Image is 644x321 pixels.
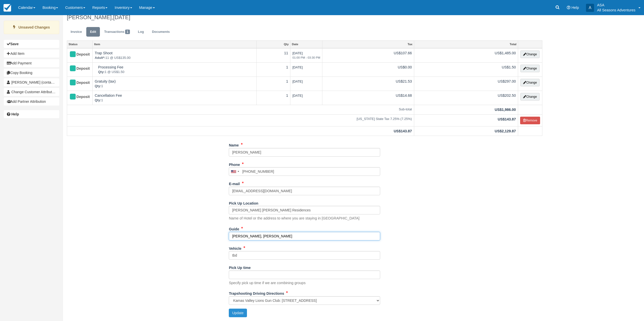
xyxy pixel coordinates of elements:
a: Invoice [67,27,86,37]
button: Add Item [4,50,59,58]
button: Add Partner Attribution [4,97,59,106]
strong: Adult* [95,56,105,60]
td: US$1,485.00 [414,48,518,63]
a: Log [134,27,148,37]
strong: US$1,986.00 [495,108,516,112]
button: Change Customer Attribution [4,88,59,96]
span: [PERSON_NAME] (contact) [11,80,55,84]
span: 1 [56,80,61,85]
td: US$1.50 [414,62,518,77]
label: Guide [229,225,239,232]
em: 1 [95,84,254,89]
div: A [586,4,594,12]
strong: US$143.87 [394,129,412,133]
strong: Qty [95,98,101,102]
p: All Seasons Adventures [597,8,635,13]
span: [DATE] [292,80,303,83]
td: US$107.66 [322,48,414,63]
button: Change [520,79,540,86]
label: Name [229,141,239,148]
em: 01:00 PM - 03:30 PM [292,56,320,60]
button: Update [229,309,247,317]
p: Specify pick up time if we are combining groups [229,280,305,286]
label: E-mail [229,180,240,187]
td: US$0.00 [322,62,414,77]
span: [DATE] [113,14,130,20]
strong: US$143.87 [498,117,516,121]
div: Deposit [69,51,86,59]
td: Cancellation Fee [93,91,256,105]
div: Deposit [69,93,86,101]
label: Phone [229,160,240,167]
td: 1 [256,77,290,91]
td: 1 [256,91,290,105]
button: Add Payment [4,59,59,67]
label: Pick Up time [229,263,250,270]
td: US$202.50 [414,91,518,105]
em: 1 [95,98,254,103]
span: [DATE] [292,65,303,69]
td: 1 [256,62,290,77]
div: United States: +1 [229,167,241,176]
span: Change Customer Attribution [11,90,57,94]
span: 1 [125,30,130,34]
strong: Unsaved Changes [18,25,50,29]
td: Processing Fee [93,62,256,77]
p: Name of Hotel or the address to where you are staying in [GEOGRAPHIC_DATA] [229,216,359,221]
a: Item [93,41,256,48]
td: Gratuity (tax) [93,77,256,91]
a: Edit [86,27,100,37]
strong: Qty [98,70,105,74]
button: Change [520,51,540,58]
label: Trapshooting Driving Directions [229,289,284,296]
button: Save [4,40,59,48]
strong: Qty [95,84,101,88]
a: Status [67,41,92,48]
img: checkfront-main-nav-mini-logo.png [4,4,11,12]
label: Pick Up Location [229,199,258,206]
div: Deposit [69,65,86,73]
strong: US$2,129.87 [495,129,516,133]
button: Change [520,93,540,101]
h1: [PERSON_NAME], [67,14,542,20]
a: Total [414,41,518,48]
b: Save [10,42,19,46]
a: Transactions1 [100,27,134,37]
a: Qty [257,41,290,48]
em: [US_STATE] State Tax 7.25% (7.25%) [69,117,412,121]
td: US$297.00 [414,77,518,91]
span: [DATE] [292,94,303,97]
div: Deposit [69,79,86,87]
td: 11 [256,48,290,63]
a: Documents [148,27,174,37]
td: US$14.68 [322,91,414,105]
select: Please Select [229,296,380,305]
label: Vehicle [229,244,241,251]
p: ASA [597,3,635,8]
b: Help [11,112,19,116]
button: Remove [520,117,540,124]
button: Copy Booking [4,69,59,77]
button: Change [520,65,540,72]
a: [PERSON_NAME] (contact) 1 [4,78,59,86]
em: 1 @ US$1.50 [98,70,254,75]
td: Trap Shoot [93,48,256,63]
span: [DATE] [292,51,320,60]
a: Date [290,41,322,48]
a: Tax [322,41,414,48]
em: 11 @ US$135.00 [95,56,254,60]
td: US$21.53 [322,77,414,91]
i: Help [567,6,570,9]
em: Sub-total [69,107,412,112]
a: Help [4,110,59,118]
span: Help [571,6,579,10]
